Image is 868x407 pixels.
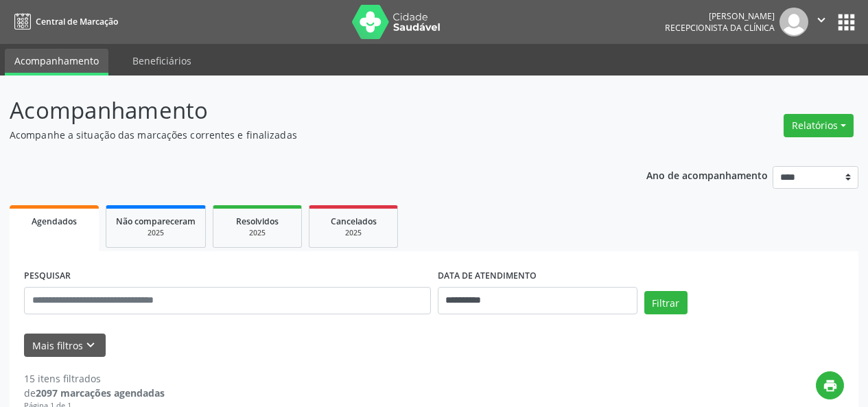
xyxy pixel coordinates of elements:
[10,128,604,142] p: Acompanhe a situação das marcações correntes e finalizadas
[834,10,858,34] button: apps
[36,386,165,399] strong: 2097 marcações agendadas
[236,216,279,227] span: Resolvidos
[83,338,98,353] i: keyboard_arrow_down
[123,49,201,73] a: Beneficiários
[823,378,838,393] i: print
[116,228,196,238] div: 2025
[36,16,118,27] span: Central de Marcação
[644,291,688,314] button: Filtrar
[10,10,118,33] a: Central de Marcação
[223,228,292,238] div: 2025
[779,8,808,36] img: img
[24,386,165,400] div: de
[816,371,844,399] button: print
[5,49,108,75] a: Acompanhamento
[784,114,854,137] button: Relatórios
[665,10,775,22] div: [PERSON_NAME]
[646,166,768,183] p: Ano de acompanhamento
[32,216,77,227] span: Agendados
[24,334,106,358] button: Mais filtroskeyboard_arrow_down
[808,8,834,36] button: 
[331,216,377,227] span: Cancelados
[438,266,537,287] label: DATA DE ATENDIMENTO
[24,266,71,287] label: PESQUISAR
[814,12,829,27] i: 
[24,371,165,386] div: 15 itens filtrados
[10,93,604,128] p: Acompanhamento
[319,228,388,238] div: 2025
[116,216,196,227] span: Não compareceram
[665,22,775,34] span: Recepcionista da clínica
